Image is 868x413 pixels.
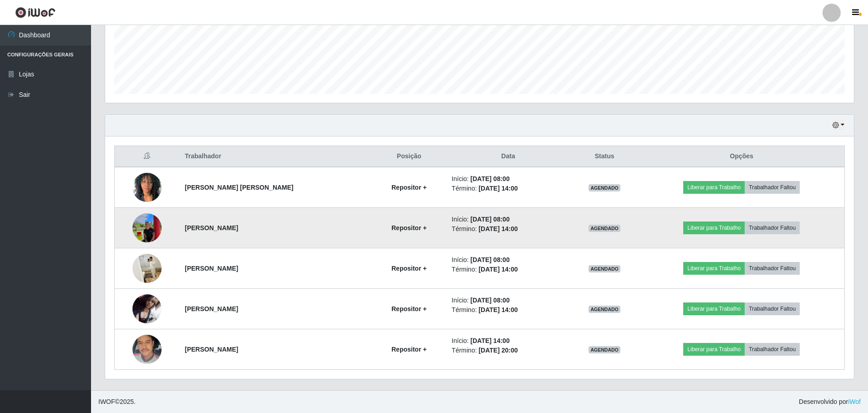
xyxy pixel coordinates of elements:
strong: [PERSON_NAME] [PERSON_NAME] [185,184,294,191]
button: Liberar para Trabalho [683,181,745,194]
li: Término: [452,184,564,193]
li: Início: [452,255,564,265]
a: iWof [848,398,861,405]
strong: Repositor + [391,184,426,191]
img: CoreUI Logo [15,7,56,18]
button: Trabalhador Faltou [745,222,800,234]
button: Liberar para Trabalho [683,262,745,275]
time: [DATE] 14:00 [471,337,510,344]
button: Trabalhador Faltou [745,262,800,275]
th: Status [570,146,639,167]
span: AGENDADO [589,184,620,191]
span: AGENDADO [589,225,620,232]
th: Opções [639,146,845,167]
time: [DATE] 20:00 [478,347,518,354]
button: Liberar para Trabalho [683,343,745,356]
time: [DATE] 14:00 [478,185,518,192]
strong: Repositor + [391,346,426,353]
span: © 2025 . [98,397,136,407]
span: IWOF [98,398,115,405]
button: Trabalhador Faltou [745,302,800,315]
img: 1757352039197.jpeg [132,294,162,323]
th: Data [446,146,570,167]
time: [DATE] 08:00 [471,175,510,182]
button: Liberar para Trabalho [683,302,745,315]
li: Término: [452,346,564,355]
time: [DATE] 14:00 [478,266,518,273]
time: [DATE] 08:00 [471,256,510,263]
button: Liberar para Trabalho [683,222,745,234]
span: AGENDADO [589,265,620,272]
span: AGENDADO [589,346,620,353]
img: 1748449029171.jpeg [132,168,162,206]
button: Trabalhador Faltou [745,181,800,194]
th: Posição [372,146,446,167]
img: 1751250700019.jpeg [132,208,162,247]
strong: [PERSON_NAME] [185,346,238,353]
span: Desenvolvido por [799,397,861,407]
img: 1757527794518.jpeg [132,323,162,376]
strong: [PERSON_NAME] [185,305,238,312]
button: Trabalhador Faltou [745,343,800,356]
li: Término: [452,265,564,274]
strong: Repositor + [391,305,426,312]
time: [DATE] 14:00 [478,306,518,313]
li: Término: [452,224,564,234]
li: Início: [452,336,564,346]
time: [DATE] 08:00 [471,216,510,223]
img: 1757682815547.jpeg [132,250,162,287]
th: Trabalhador [179,146,372,167]
strong: [PERSON_NAME] [185,265,238,272]
time: [DATE] 08:00 [471,297,510,304]
strong: Repositor + [391,224,426,232]
li: Início: [452,174,564,184]
span: AGENDADO [589,306,620,313]
strong: Repositor + [391,265,426,272]
time: [DATE] 14:00 [478,225,518,232]
li: Término: [452,305,564,315]
strong: [PERSON_NAME] [185,224,238,232]
li: Início: [452,296,564,305]
li: Início: [452,215,564,224]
